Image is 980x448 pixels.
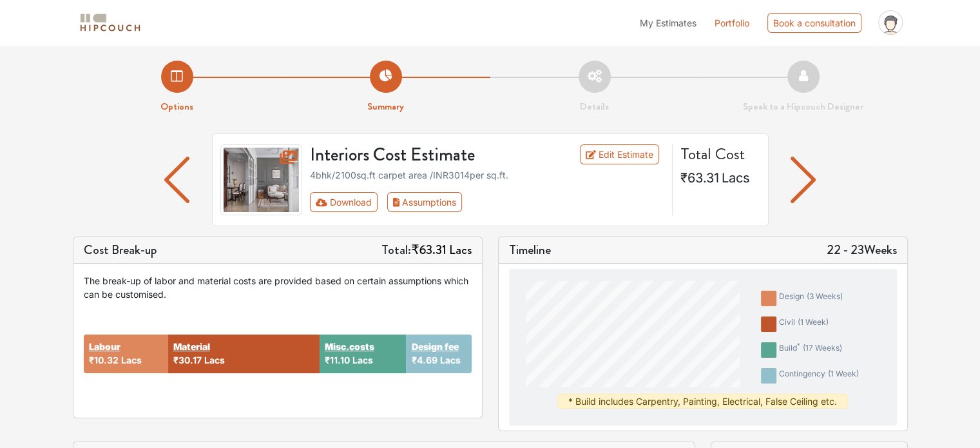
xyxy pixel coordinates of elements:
img: arrow left [164,157,189,203]
span: Lacs [204,355,225,365]
button: Material [173,340,210,353]
span: Lacs [449,240,472,259]
span: ₹4.69 [411,355,437,365]
div: 4bhk / 2100 sq.ft carpet area /INR 3014 per sq.ft. [310,168,664,182]
strong: Summary [367,99,404,113]
button: Labour [89,340,120,353]
div: * Build includes Carpentry, Painting, Electrical, False Ceiling etc. [557,394,848,409]
a: Portfolio [715,16,749,30]
strong: Speak to a Hipcouch Designer [743,99,863,113]
span: ₹30.17 [173,355,202,365]
span: ₹11.10 [325,355,350,365]
span: ( 3 weeks ) [807,291,843,301]
span: logo-horizontal.svg [78,8,142,37]
span: Lacs [722,170,750,186]
span: My Estimates [640,17,697,28]
h5: Cost Break-up [84,242,157,258]
div: build [779,342,842,358]
strong: Options [160,99,193,113]
span: ( 1 week ) [798,317,829,327]
span: ₹10.32 [89,355,119,365]
button: Misc.costs [325,340,374,353]
h5: 22 - 23 Weeks [827,242,897,258]
span: ( 17 weeks ) [803,343,842,353]
h5: Timeline [509,242,551,258]
div: The break-up of labor and material costs are provided based on certain assumptions which can be c... [84,274,472,301]
h5: Total: [381,242,472,258]
div: First group [310,192,472,212]
img: logo-horizontal.svg [78,12,142,34]
h3: Interiors Cost Estimate [302,144,548,166]
span: Lacs [121,355,142,365]
strong: Details [580,99,609,113]
button: Design fee [411,340,458,353]
div: Toolbar with button groups [310,192,664,212]
a: Edit Estimate [580,144,659,164]
span: Lacs [352,355,373,365]
div: Book a consultation [767,13,861,33]
div: civil [779,317,829,332]
img: gallery [220,144,303,215]
span: ₹63.31 [680,170,719,186]
button: Download [310,192,378,212]
span: ( 1 week ) [828,369,859,378]
img: arrow left [791,157,816,203]
div: contingency [779,368,859,384]
button: Assumptions [387,192,463,212]
span: ₹63.31 [411,240,447,259]
span: Lacs [439,355,460,365]
h4: Total Cost [680,144,758,164]
div: design [779,291,843,306]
